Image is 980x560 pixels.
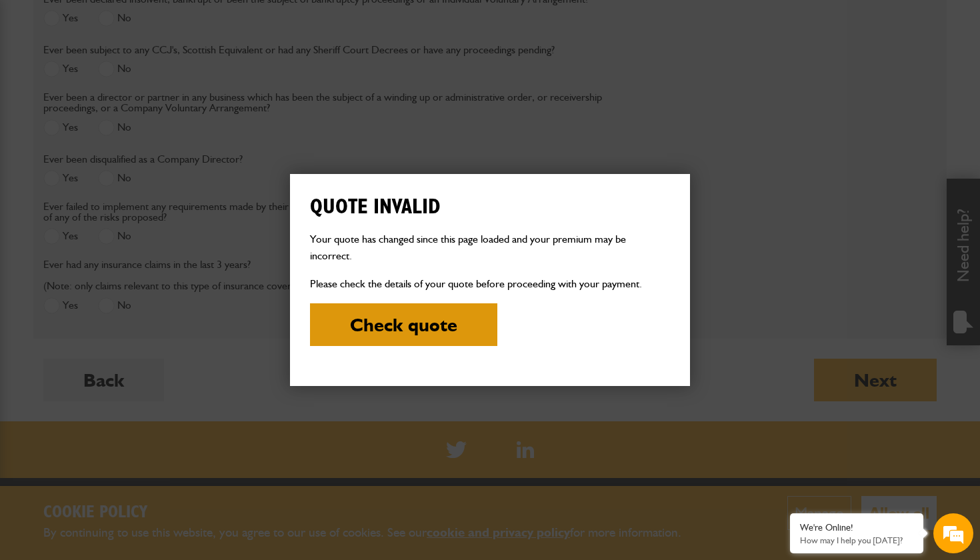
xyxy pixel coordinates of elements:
div: Minimize live chat window [219,7,251,39]
img: d_20077148190_company_1631870298795_20077148190 [23,74,56,93]
p: Please check the details of your quote before proceeding with your payment. [310,275,670,293]
p: Your quote has changed since this page loaded and your premium may be incorrect. [310,231,670,265]
button: Check quote [310,303,497,346]
p: How may I help you today? [800,535,913,545]
h2: Quote invalid [310,194,670,219]
input: Enter your email address [17,163,243,192]
em: Start Chat [181,411,242,429]
textarea: Type your message and hit 'Enter' [17,241,243,399]
div: Chat with us now [69,75,224,92]
input: Enter your last name [17,123,243,153]
input: Enter your phone number [17,202,243,231]
div: We're Online! [800,522,913,533]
